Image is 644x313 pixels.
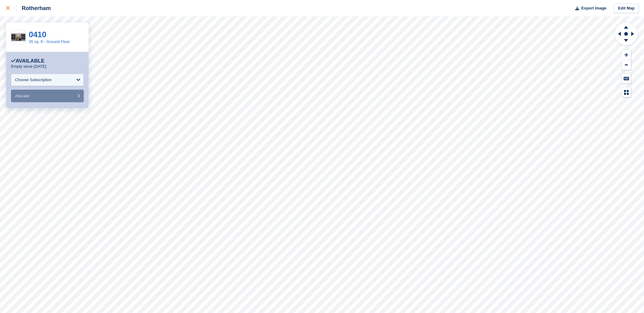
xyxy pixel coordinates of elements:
[15,77,52,83] div: Choose Subscription
[572,3,607,13] button: Export Image
[622,60,631,70] button: Zoom Out
[11,64,46,69] p: Empty since [DATE]
[29,30,46,39] a: 0410
[581,5,606,11] span: Export Image
[11,90,84,102] button: Allocate
[11,33,25,41] img: 35%20SQ.FT.jpg
[29,39,70,44] a: 35 sq. ft - Ground Floor
[11,58,45,64] div: Available
[16,5,51,12] div: Rotherham
[614,3,639,13] a: Edit Map
[622,87,631,97] button: Map Legend
[622,74,631,84] button: Keyboard Shortcuts
[622,50,631,60] button: Zoom In
[15,94,29,98] span: Allocate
